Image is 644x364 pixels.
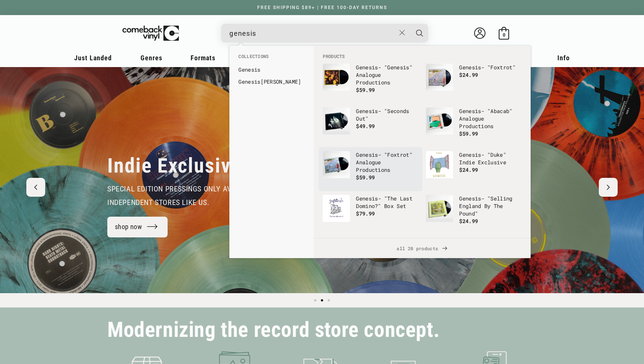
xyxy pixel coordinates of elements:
[395,24,409,41] button: Close
[107,184,280,207] span: special edition pressings only available from independent stores like us.
[312,297,319,304] button: Load slide 1 of 3
[426,64,522,100] a: Genesis - "Foxtrot" Genesis- "Foxtrot" $24.99
[459,195,522,217] p: - "Selling England By The Pound"
[319,60,422,104] li: products: Genesis - "Genesis" Analogue Productions
[323,107,350,135] img: Genesis - "Seconds Out"
[422,147,525,191] li: products: Genesis - "Duke" Indie Exclusive
[319,53,525,60] li: Products
[238,78,305,86] a: Genesis[PERSON_NAME]
[323,64,350,91] img: Genesis - "Genesis" Analogue Productions
[356,195,378,202] b: Genesis
[229,46,314,92] div: Collections
[459,166,478,173] span: $24.99
[459,195,481,202] b: Genesis
[422,235,525,280] li: products: Genesis - "A Trick Of The Tail" Analogue Productions
[356,210,375,217] span: $79.99
[323,151,418,187] a: Genesis - "Foxtrot" Analogue Productions Genesis- "Foxtrot" Analogue Productions $59.99
[426,64,453,91] img: Genesis - "Foxtrot"
[320,239,525,258] span: all 20 products
[323,195,350,222] img: Genesis - "The Last Domino?" Box Set
[356,86,375,93] span: $59.99
[74,54,112,62] span: Just Landed
[356,107,378,115] b: Genesis
[459,71,478,78] span: $24.99
[107,217,168,237] a: shop now
[319,147,422,191] li: products: Genesis - "Foxtrot" Analogue Productions
[459,64,481,71] b: Genesis
[426,195,522,231] a: Genesis - "Selling England By The Pound" Genesis- "Selling England By The Pound" $24.99
[319,235,422,278] li: products: Genesis - "Turn It On Again (The Hits)"
[314,46,531,238] div: Products
[459,64,522,71] p: - "Foxtrot"
[356,122,375,130] span: $49.99
[319,191,422,235] li: products: Genesis - "The Last Domino?" Box Set
[235,76,308,88] li: collections: Genesis Owusu
[107,153,252,178] h2: Indie Exclusives
[459,217,478,225] span: $24.99
[426,195,453,222] img: Genesis - "Selling England By The Pound"
[323,151,350,178] img: Genesis - "Foxtrot" Analogue Productions
[191,54,215,62] span: Formats
[323,107,418,144] a: Genesis - "Seconds Out" Genesis- "Seconds Out" $49.99
[238,66,260,73] b: Genesis
[314,239,531,258] a: all 20 products
[250,5,395,10] a: FREE SHIPPING $89+ | FREE 100-DAY RETURNS
[426,151,522,187] a: Genesis - "Duke" Indie Exclusive Genesis- "Duke" Indie Exclusive $24.99
[426,151,453,178] img: Genesis - "Duke" Indie Exclusive
[140,54,162,62] span: Genres
[426,107,522,144] a: Genesis - "Abacab" Analogue Productions Genesis- "Abacab" Analogue Productions $59.99
[422,104,525,147] li: products: Genesis - "Abacab" Analogue Productions
[356,195,418,210] p: - "The Last Domino?" Box Set
[238,78,260,85] b: Genesis
[459,151,522,166] p: - "Duke" Indie Exclusive
[356,64,418,86] p: - " " Analogue Productions
[426,107,453,135] img: Genesis - "Abacab" Analogue Productions
[314,238,531,258] div: View All
[356,64,378,71] b: Genesis
[26,178,45,197] button: Previous slide
[356,107,418,122] p: - "Seconds Out"
[356,151,378,158] b: Genesis
[356,151,418,174] p: - "Foxtrot" Analogue Productions
[422,191,525,235] li: products: Genesis - "Selling England By The Pound"
[459,107,522,130] p: - "Abacab" Analogue Productions
[107,321,440,339] h2: Modernizing the record store concept.
[599,178,618,197] button: Next slide
[323,64,418,100] a: Genesis - "Genesis" Analogue Productions Genesis- "Genesis" Analogue Productions $59.99
[221,24,428,43] div: Search
[323,195,418,231] a: Genesis - "The Last Domino?" Box Set Genesis- "The Last Domino?" Box Set $79.99
[229,26,395,41] input: When autocomplete results are available use up and down arrows to review and enter to select
[319,297,325,304] button: Load slide 2 of 3
[410,24,429,43] button: Search
[422,60,525,104] li: products: Genesis - "Foxtrot"
[459,130,478,137] span: $59.99
[459,151,481,158] b: Genesis
[235,64,308,76] li: collections: Genesis
[238,66,305,73] a: Genesis
[503,32,505,38] span: 0
[557,54,570,62] span: Info
[325,297,332,304] button: Load slide 3 of 3
[235,53,308,64] li: Collections
[459,107,481,115] b: Genesis
[319,104,422,147] li: products: Genesis - "Seconds Out"
[356,174,375,181] span: $59.99
[387,64,409,71] b: Genesis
